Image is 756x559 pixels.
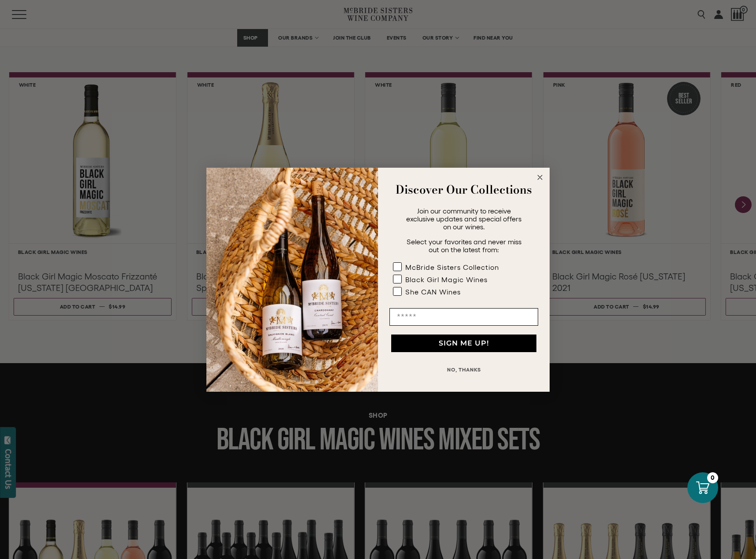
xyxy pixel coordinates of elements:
[396,181,532,198] strong: Discover Our Collections
[407,238,521,254] span: Select your favorites and never miss out on the latest from:
[391,335,536,352] button: SIGN ME UP!
[405,263,499,271] div: McBride Sisters Collection
[206,168,378,392] img: 42653730-7e35-4af7-a99d-12bf478283cf.jpeg
[389,308,538,326] input: Email
[406,207,521,231] span: Join our community to receive exclusive updates and special offers on our wines.
[535,172,545,183] button: Close dialog
[405,288,461,296] div: She CAN Wines
[405,276,488,283] div: Black Girl Magic Wines
[707,472,718,483] div: 0
[389,361,538,379] button: NO, THANKS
